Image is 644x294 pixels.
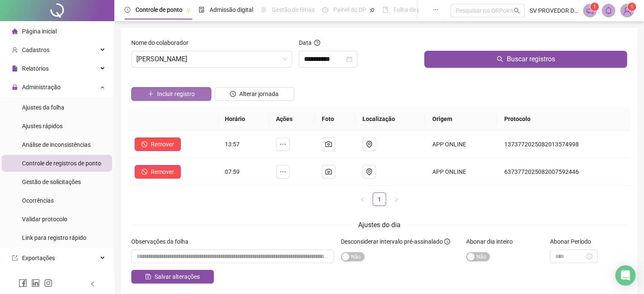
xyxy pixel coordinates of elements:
span: Página inicial [22,28,57,35]
span: notification [586,7,594,14]
span: Salvar alterações [155,272,200,281]
span: linkedin [31,279,40,287]
button: Alterar jornada [215,87,295,101]
span: GLEISON AZEVEDO SILVA [136,51,287,67]
span: Ajustes da folha [22,104,64,111]
span: ellipsis [279,141,286,148]
button: Remover [135,165,181,179]
td: APP ONLINE [426,158,497,186]
span: Alterar jornada [239,89,279,99]
label: Abonar dia inteiro [466,237,518,246]
span: SV PROVEDOR DE INTERNET [530,6,578,15]
span: Controle de registros de ponto [22,160,101,167]
li: 1 [373,192,386,206]
span: camera [325,168,332,175]
td: APP ONLINE [426,131,497,158]
span: Administração [22,84,61,91]
span: clock-circle [230,91,236,97]
span: Análise de inconsistências [22,141,91,148]
span: ellipsis [279,168,286,175]
a: 1 [373,193,386,206]
li: Página anterior [356,192,369,206]
th: Ações [269,107,315,131]
span: Ajustes rápidos [22,123,63,129]
span: facebook [19,279,27,287]
button: Remover [135,137,181,151]
span: stop [141,169,147,175]
span: export [12,255,18,261]
span: clock-circle [124,7,130,13]
span: Buscar registros [507,54,555,64]
span: lock [12,84,18,90]
span: bell [605,7,612,14]
span: file [12,66,18,71]
span: ellipsis [433,7,439,13]
span: Link para registro rápido [22,234,86,241]
span: Exportações [22,255,55,261]
button: left [356,192,369,206]
span: Gestão de férias [272,6,315,13]
span: 13:57 [225,141,240,148]
span: 07:59 [225,168,240,175]
label: Observações da folha [131,237,194,246]
span: save [145,274,151,280]
span: left [360,197,365,202]
span: Remover [151,167,174,176]
span: Remover [151,140,174,149]
span: pushpin [186,8,191,13]
sup: Atualize o seu contato no menu Meus Dados [627,3,636,11]
span: question-circle [314,40,320,46]
th: Origem [426,107,497,131]
span: right [394,197,399,202]
th: Protocolo [497,107,630,131]
span: environment [366,168,373,175]
span: Ajustes do dia [358,221,401,229]
span: Integrações [22,273,53,280]
span: 1 [630,4,633,10]
span: camera [325,141,332,148]
span: Painel do DP [333,6,366,13]
button: right [390,192,403,206]
span: Incluir registro [157,89,195,99]
label: Abonar Período [550,237,597,246]
span: Validar protocolo [22,216,67,223]
div: Open Intercom Messenger [615,265,636,286]
span: info-circle [444,239,450,245]
a: Alterar jornada [215,91,295,98]
label: Nome do colaborador [131,38,194,47]
img: 19820 [621,4,633,17]
sup: 1 [590,3,599,11]
span: Folha de pagamento [393,6,448,13]
button: Incluir registro [131,87,211,101]
span: stop [141,141,147,147]
span: environment [366,141,373,148]
span: plus [148,91,154,97]
th: Horário [218,107,269,131]
span: dashboard [322,7,328,13]
span: Gestão de solicitações [22,179,81,185]
span: Cadastros [22,47,50,53]
span: Desconsiderar intervalo pré-assinalado [341,238,443,245]
span: file-done [199,7,205,13]
li: Próxima página [390,192,403,206]
td: 6373772025082007592446 [497,158,630,186]
span: Relatórios [22,65,49,72]
span: left [90,281,96,287]
span: pushpin [370,8,375,13]
th: Localização [356,107,426,131]
button: Salvar alterações [131,270,214,283]
span: search [514,8,520,14]
span: Controle de ponto [135,6,182,13]
span: 1 [593,4,596,10]
span: instagram [44,279,53,287]
span: Admissão digital [210,6,253,13]
span: book [382,7,388,13]
button: Buscar registros [424,51,627,68]
span: user-add [12,47,18,53]
span: search [497,56,503,63]
span: Data [299,39,312,46]
td: 1373772025082013574998 [497,131,630,158]
th: Foto [315,107,356,131]
span: sun [261,7,267,13]
span: home [12,28,18,34]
